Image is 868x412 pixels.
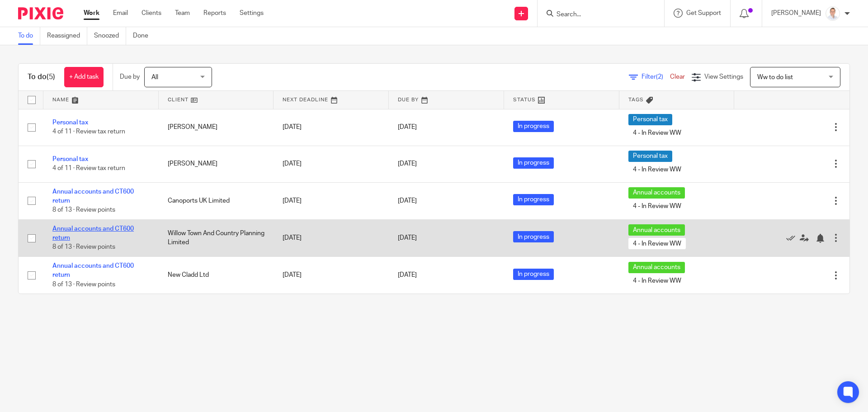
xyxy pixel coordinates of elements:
[120,72,140,81] p: Due by
[771,9,821,18] p: [PERSON_NAME]
[52,166,125,172] span: 4 of 11 · Review tax return
[274,182,389,219] td: [DATE]
[64,67,104,87] a: + Add task
[628,97,644,102] span: Tags
[151,74,158,81] span: All
[628,275,686,287] span: 4 - In Review WW
[47,27,87,45] a: Reassigned
[28,72,55,82] h1: To do
[94,27,126,45] a: Snoozed
[113,9,128,18] a: Email
[513,157,554,169] span: In progress
[556,11,637,19] input: Search
[628,238,686,249] span: 4 - In Review WW
[513,194,554,205] span: In progress
[142,9,161,18] a: Clients
[159,182,274,219] td: Canoports UK Limited
[628,201,686,212] span: 4 - In Review WW
[826,6,840,21] img: accounting-firm-kent-will-wood-e1602855177279.jpg
[52,119,88,126] a: Personal tax
[52,189,134,204] a: Annual accounts and CT600 return
[274,219,389,256] td: [DATE]
[52,207,115,213] span: 8 of 13 · Review points
[656,74,663,80] span: (2)
[175,9,190,18] a: Team
[159,219,274,256] td: Willow Town And Country Planning Limited
[52,244,115,251] span: 8 of 13 · Review points
[757,74,793,81] span: Ww to do list
[628,224,685,236] span: Annual accounts
[52,281,115,288] span: 8 of 13 · Review points
[18,27,40,45] a: To do
[240,9,264,18] a: Settings
[274,146,389,182] td: [DATE]
[628,151,672,162] span: Personal tax
[159,109,274,146] td: [PERSON_NAME]
[133,27,155,45] a: Done
[52,129,125,135] span: 4 of 11 · Review tax return
[398,235,417,241] span: [DATE]
[274,256,389,294] td: [DATE]
[686,10,721,16] span: Get Support
[18,7,63,19] img: Pixie
[513,121,554,132] span: In progress
[398,272,417,278] span: [DATE]
[52,263,134,278] a: Annual accounts and CT600 return
[203,9,226,18] a: Reports
[670,74,685,80] a: Clear
[786,233,800,242] a: Mark as done
[704,74,743,80] span: View Settings
[398,198,417,204] span: [DATE]
[52,156,88,162] a: Personal tax
[513,231,554,242] span: In progress
[628,164,686,175] span: 4 - In Review WW
[628,187,685,199] span: Annual accounts
[628,128,686,139] span: 4 - In Review WW
[159,146,274,182] td: [PERSON_NAME]
[513,269,554,280] span: In progress
[642,74,670,80] span: Filter
[628,114,672,125] span: Personal tax
[159,256,274,294] td: New Cladd Ltd
[628,262,685,273] span: Annual accounts
[398,124,417,130] span: [DATE]
[398,161,417,167] span: [DATE]
[52,226,134,241] a: Annual accounts and CT600 return
[47,73,55,81] span: (5)
[274,109,389,146] td: [DATE]
[84,9,99,18] a: Work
